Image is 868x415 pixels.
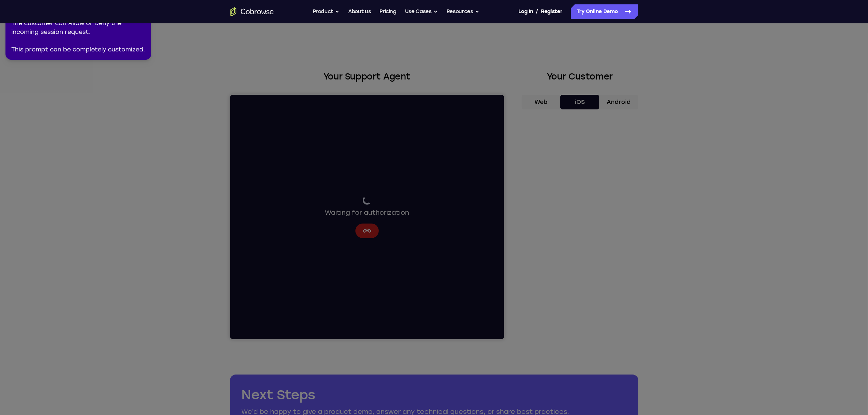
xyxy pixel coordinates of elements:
a: Register [541,4,562,19]
a: Go to the home page [230,7,274,16]
a: Try Online Demo [571,4,638,19]
a: Pricing [379,4,396,19]
button: Cancel [125,129,149,143]
a: About us [348,4,371,19]
span: / [536,7,538,16]
div: Waiting for authorization [95,101,179,123]
button: Product [313,4,340,19]
a: Log In [518,4,533,19]
div: The customer can Allow or Deny the incoming session request. This prompt can be completely custom... [11,19,145,54]
button: Use Cases [405,4,438,19]
button: Resources [447,4,479,19]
